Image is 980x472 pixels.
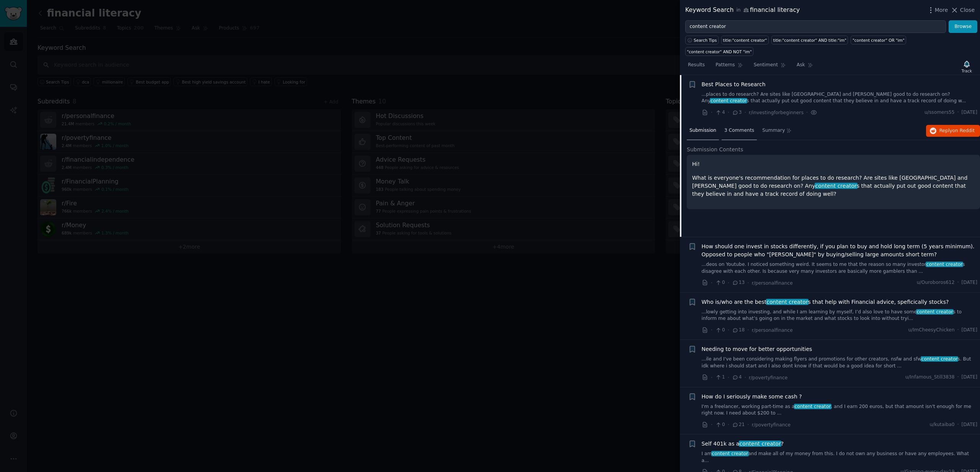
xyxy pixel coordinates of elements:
span: u/kutaiba0 [929,421,954,428]
a: "content creator" AND NOT "im" [685,47,753,56]
span: 0 [715,421,725,428]
div: title:"content creator" AND title:"im" [773,38,846,43]
span: Close [960,6,975,14]
span: More [935,6,948,14]
a: title:"content creator" AND title:"im" [771,36,848,44]
span: 18 [732,327,745,334]
a: "content creator" OR "im" [851,36,906,44]
span: [DATE] [962,374,977,381]
a: Patterns [713,59,745,75]
div: Keyword Search financial literacy [685,5,800,15]
span: · [957,279,959,286]
a: I'm a freelancer, working part-time as acontent creator, and I earn 200 euros, but that amount is... [702,403,978,417]
span: · [957,421,959,428]
span: · [806,108,808,116]
span: 21 [732,421,745,428]
span: 4 [715,109,725,116]
button: Close [951,6,975,14]
span: 3 [732,109,742,116]
span: content creator [794,404,831,409]
span: content creator [921,356,958,362]
span: u/Infamous_Still3838 [905,374,955,381]
a: Self 401k as acontent creator? [702,440,784,448]
span: in [736,7,740,14]
a: Replyon Reddit [926,125,980,137]
span: on Reddit [952,128,975,133]
a: How do I seriously make some cash ? [702,393,802,401]
span: · [728,421,729,429]
span: r/povertyfinance [752,422,791,428]
span: · [728,326,729,334]
span: · [711,279,712,287]
span: Ask [797,62,805,69]
span: Submission Contents [687,146,743,154]
div: title:"content creator" [723,38,767,43]
span: Who is/who are the best s that help with Financial advice, speficically stocks? [702,298,949,306]
button: More [927,6,948,14]
span: content creator [739,441,782,447]
span: Search Tips [694,38,717,43]
span: · [745,108,746,116]
span: · [728,374,729,382]
p: What is everyone's recommendation for places to do research? Are sites like [GEOGRAPHIC_DATA] and... [692,174,975,198]
a: title:"content creator" [721,36,769,44]
a: Best Places to Research [702,80,766,88]
span: 3 Comments [724,127,754,134]
span: [DATE] [962,109,977,116]
span: · [711,326,712,334]
span: Patterns [715,62,735,69]
a: ...deos on Youtube. I noticed something weird. It seems to me that the reason so many investorcon... [702,261,978,275]
span: content creator [916,309,954,315]
span: Self 401k as a ? [702,440,784,448]
span: · [711,374,712,382]
span: · [957,374,959,381]
a: Who is/who are the bestcontent creators that help with Financial advice, speficically stocks? [702,298,949,306]
button: Search Tips [685,36,719,44]
span: Reply [939,128,975,134]
a: ...places to do research? Are sites like [GEOGRAPHIC_DATA] and [PERSON_NAME] good to do research ... [702,91,978,105]
span: · [711,421,712,429]
span: content creator [815,183,857,189]
span: · [957,327,959,334]
span: u/ImCheesyChicken [908,327,955,334]
a: Sentiment [751,59,789,75]
span: Needing to move for better opportunities [702,345,812,353]
span: Submission [689,127,716,134]
span: 1 [715,374,725,381]
span: · [711,108,712,116]
a: How should one invest in stocks differently, if you plan to buy and hold long term (5 years minim... [702,243,978,259]
span: 0 [715,279,725,286]
span: · [745,374,746,382]
span: · [747,421,749,429]
span: content creator [926,262,963,267]
span: r/personalfinance [752,328,793,333]
a: I amcontent creatorand make all of my money from this. I do not own any business or have any empl... [702,451,978,464]
div: Track [962,68,972,74]
a: Ask [794,59,816,75]
span: [DATE] [962,327,977,334]
span: · [747,279,749,287]
span: r/povertyfinance [749,375,787,380]
div: "content creator" OR "im" [853,38,905,43]
div: "content creator" AND NOT "im" [687,49,752,54]
span: 13 [732,279,745,286]
span: Results [688,62,705,69]
input: Try a keyword related to your business [685,20,946,33]
span: u/Ouroboros612 [917,279,955,286]
span: · [728,279,729,287]
span: 0 [715,327,725,334]
span: u/ssomers55 [924,109,955,116]
a: ...lowly getting into investing, and while I am learning by myself, I’d also love to have somecon... [702,309,978,322]
span: Summary [762,127,785,134]
button: Track [959,59,975,75]
p: Hi! [692,160,975,168]
a: ...ile and I've been considering making flyers and promotions for other creators, nsfw and sfwcon... [702,356,978,369]
span: 4 [732,374,742,381]
span: r/personalfinance [752,280,793,286]
span: [DATE] [962,421,977,428]
span: content creator [711,451,749,456]
span: Sentiment [754,62,778,69]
